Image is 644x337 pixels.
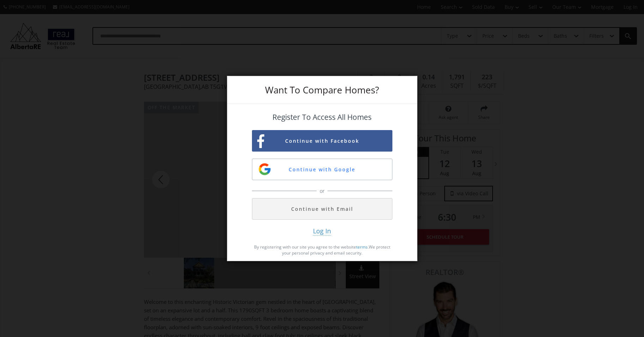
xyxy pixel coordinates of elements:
[313,227,331,235] span: Log In
[252,113,392,121] h4: Register To Access All Homes
[252,244,392,256] p: By registering with our site you agree to the website . We protect your personal privacy and emai...
[252,130,392,152] button: Continue with Facebook
[257,134,264,148] img: facebook-sign-up
[252,85,392,94] h3: Want To Compare Homes?
[252,159,392,180] button: Continue with Google
[258,162,272,176] img: google-sign-up
[252,198,392,220] button: Continue with Email
[318,188,326,195] span: or
[356,244,368,250] a: terms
